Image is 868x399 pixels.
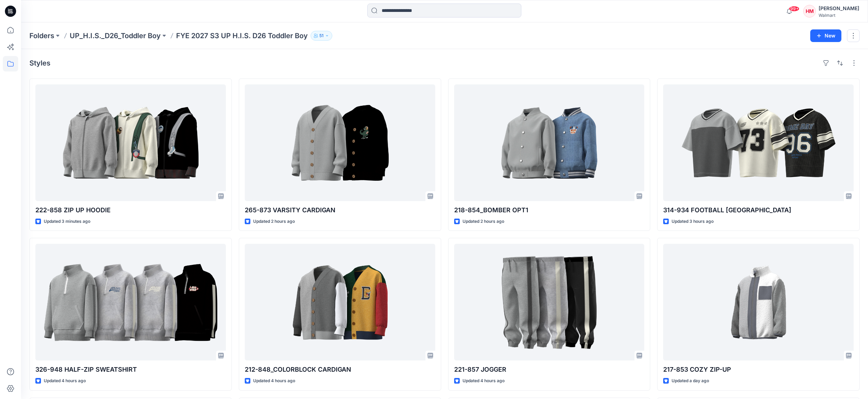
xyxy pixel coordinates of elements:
a: 222-858 ZIP UP HOODIE [35,84,226,201]
a: 314-934 FOOTBALL JERSEY [663,84,854,201]
p: Updated 3 hours ago [672,218,714,225]
p: 221-857 JOGGER [454,365,645,374]
p: 222-858 ZIP UP HOODIE [35,205,226,215]
button: 51 [311,31,332,41]
h4: Styles [29,59,50,67]
a: Folders [29,31,54,41]
button: New [810,29,841,42]
p: Updated 3 minutes ago [44,218,90,225]
p: 217-853 COZY ZIP-UP [663,365,854,374]
p: Updated a day ago [672,377,709,385]
a: 217-853 COZY ZIP-UP [663,244,854,360]
div: HM [803,5,816,18]
a: 212-848_COLORBLOCK CARDIGAN [245,244,435,360]
p: Updated 2 hours ago [463,218,504,225]
p: Updated 4 hours ago [44,377,86,385]
p: 314-934 FOOTBALL [GEOGRAPHIC_DATA] [663,205,854,215]
div: [PERSON_NAME] [819,4,859,13]
p: Updated 4 hours ago [463,377,505,385]
p: FYE 2027 S3 UP H.I.S. D26 Toddler Boy [176,31,308,41]
p: 326-948 HALF-ZIP SWEATSHIRT [35,365,226,374]
p: 218-854_BOMBER OPT1 [454,205,645,215]
p: 51 [319,32,324,40]
div: Walmart [819,13,859,18]
a: 265-873 VARSITY CARDIGAN [245,84,435,201]
a: 221-857 JOGGER [454,244,645,360]
p: Updated 2 hours ago [253,218,295,225]
a: 326-948 HALF-ZIP SWEATSHIRT [35,244,226,360]
a: 218-854_BOMBER OPT1 [454,84,645,201]
p: Updated 4 hours ago [253,377,295,385]
a: UP_H.I.S._D26_Toddler Boy [70,31,161,41]
p: 265-873 VARSITY CARDIGAN [245,205,435,215]
p: 212-848_COLORBLOCK CARDIGAN [245,365,435,374]
span: 99+ [789,6,799,12]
